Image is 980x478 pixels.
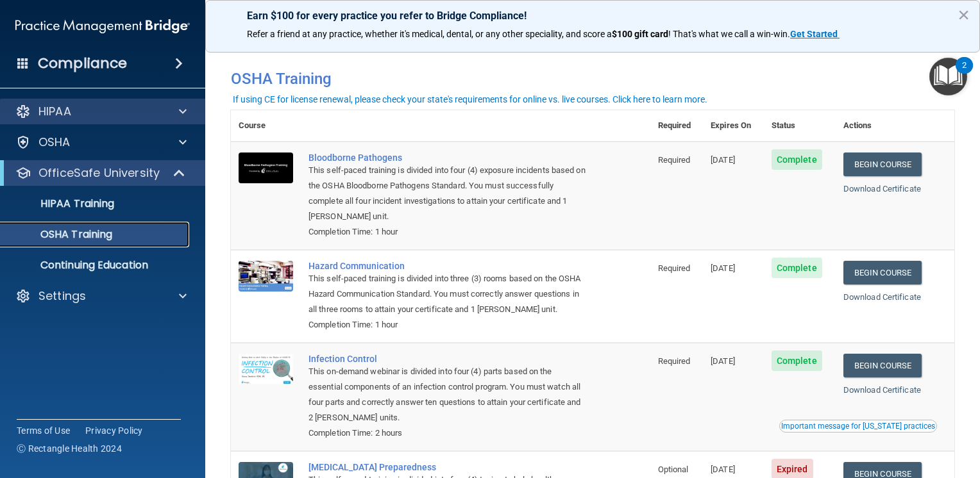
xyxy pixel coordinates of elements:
th: Actions [836,110,954,142]
button: Open Resource Center, 2 new notifications [929,58,967,95]
a: Terms of Use [17,424,70,437]
a: OfficeSafe University [15,165,186,181]
p: Earn $100 for every practice you refer to Bridge Compliance! [247,10,938,22]
p: Settings [38,288,86,304]
div: Completion Time: 1 hour [308,224,586,240]
th: Status [764,110,836,142]
p: OfficeSafe University [38,165,160,181]
a: Settings [15,288,187,304]
span: Ⓒ Rectangle Health 2024 [17,442,122,455]
a: Download Certificate [843,184,921,194]
div: This self-paced training is divided into three (3) rooms based on the OSHA Hazard Communication S... [308,271,586,317]
span: ! That's what we call a win-win. [668,29,790,39]
th: Course [231,110,301,142]
button: If using CE for license renewal, please check your state's requirements for online vs. live cours... [231,93,709,106]
a: Privacy Policy [85,424,143,437]
a: Begin Course [843,261,922,284]
a: Get Started [790,29,840,39]
p: OSHA [38,135,71,150]
strong: Get Started [790,29,838,39]
span: Required [658,263,691,273]
span: Refer a friend at any practice, whether it's medical, dental, or any other speciality, and score a [247,29,612,39]
a: OSHA [15,135,187,150]
a: HIPAA [15,104,187,119]
div: 2 [962,65,967,82]
p: HIPAA Training [8,197,114,210]
span: Required [658,356,691,366]
span: Complete [772,258,822,278]
span: Required [658,155,691,165]
span: Complete [772,350,822,371]
button: Close [958,4,970,25]
a: Infection Control [308,354,586,364]
h4: Compliance [38,54,127,72]
p: HIPAA [38,104,71,119]
div: This self-paced training is divided into four (4) exposure incidents based on the OSHA Bloodborne... [308,163,586,224]
a: [MEDICAL_DATA] Preparedness [308,462,586,472]
a: Hazard Communication [308,261,586,271]
div: If using CE for license renewal, please check your state's requirements for online vs. live cours... [233,95,707,104]
span: [DATE] [711,263,735,273]
button: Read this if you are a dental practitioner in the state of CA [779,420,937,433]
a: Download Certificate [843,292,921,302]
span: [DATE] [711,465,735,474]
a: Bloodborne Pathogens [308,152,586,163]
img: PMB logo [15,13,190,39]
div: Completion Time: 2 hours [308,425,586,441]
a: Download Certificate [843,385,921,395]
p: Continuing Education [8,259,183,272]
div: Important message for [US_STATE] practices [781,422,935,430]
h4: OSHA Training [231,70,954,88]
span: [DATE] [711,356,735,366]
span: [DATE] [711,155,735,165]
th: Required [650,110,704,142]
a: Begin Course [843,152,922,176]
a: Begin Course [843,354,922,377]
strong: $100 gift card [612,29,668,39]
span: Optional [658,465,689,474]
p: OSHA Training [8,228,112,241]
th: Expires On [703,110,764,142]
span: Complete [772,149,822,170]
div: Completion Time: 1 hour [308,317,586,333]
div: This on-demand webinar is divided into four (4) parts based on the essential components of an inf... [308,364,586,425]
